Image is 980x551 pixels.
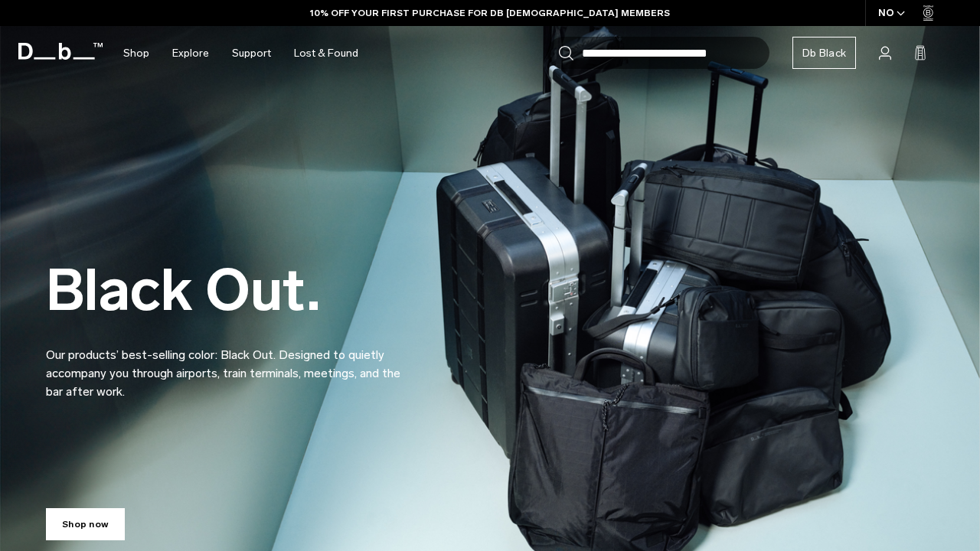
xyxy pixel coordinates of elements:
a: Shop [123,26,149,80]
a: Support [232,26,271,80]
p: Our products’ best-selling color: Black Out. Designed to quietly accompany you through airports, ... [46,328,413,401]
a: Db Black [792,37,856,69]
a: 10% OFF YOUR FIRST PURCHASE FOR DB [DEMOGRAPHIC_DATA] MEMBERS [310,6,670,20]
nav: Main Navigation [112,26,370,80]
h2: Black Out. [46,262,413,319]
a: Shop now [46,508,125,540]
a: Lost & Found [294,26,358,80]
a: Explore [172,26,209,80]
